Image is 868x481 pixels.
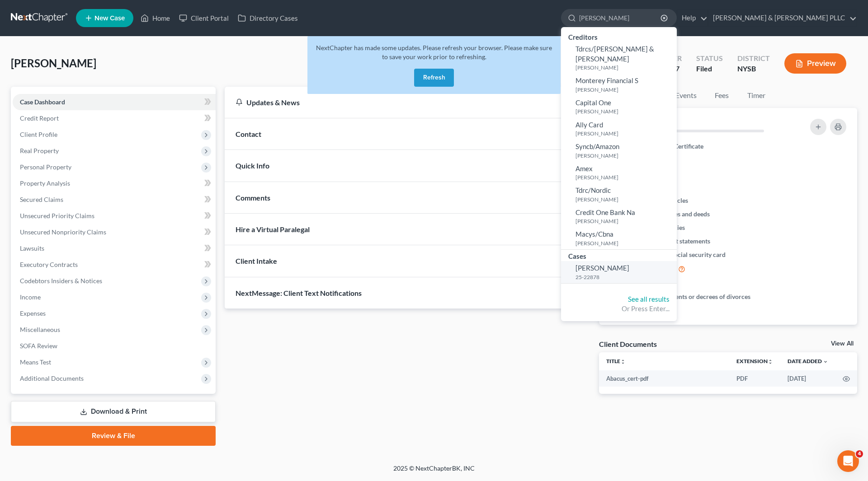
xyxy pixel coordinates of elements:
a: Property Analysis [13,175,216,191]
div: District [737,53,770,64]
a: Tdrcs/[PERSON_NAME] & [PERSON_NAME][PERSON_NAME] [561,42,677,74]
iframe: Intercom live chat [837,450,859,472]
span: Tdrcs/[PERSON_NAME] & [PERSON_NAME] [576,45,654,62]
a: Secured Claims [13,191,216,208]
a: Lawsuits [13,240,216,257]
span: Ally Card [576,121,603,129]
a: Credit Report [13,110,216,126]
div: Status [696,53,723,64]
span: Credit Report [20,114,59,122]
a: Executory Contracts [13,257,216,273]
small: [PERSON_NAME] [576,152,675,159]
span: Capital One [576,98,611,107]
span: Contact [236,130,261,138]
small: [PERSON_NAME] [576,86,675,93]
div: Filed [696,64,723,74]
span: Macys/Cbna [576,230,613,238]
input: Search by name... [579,9,662,26]
span: Client Profile [20,131,57,138]
a: Timer [740,87,773,104]
span: NextChapter has made some updates. Please refresh your browser. Please make sure to save your wor... [316,44,552,61]
a: Home [136,10,175,26]
a: Review & File [11,426,216,446]
span: [PERSON_NAME] [576,264,629,272]
a: Directory Cases [233,10,302,26]
span: Property Analysis [20,179,70,187]
span: Client Intake [236,257,277,265]
span: Real Property [20,147,59,154]
span: 4 [856,450,863,458]
div: NYSB [737,64,770,74]
span: Additional Documents [20,374,84,382]
span: Tdrc/Nordic [576,186,611,194]
span: Case Dashboard [20,98,65,106]
a: Titleunfold_more [606,358,626,364]
a: Unsecured Nonpriority Claims [13,224,216,240]
span: Syncb/Amazon [576,142,619,150]
span: Lawsuits [20,244,44,252]
small: [PERSON_NAME] [576,130,675,137]
td: Abacus_cert-pdf [599,370,729,387]
span: Expenses [20,309,46,317]
small: [PERSON_NAME] [576,107,675,115]
a: Fees [708,87,736,104]
span: SOFA Review [20,342,57,350]
a: [PERSON_NAME]25-22878 [561,261,677,283]
span: NextMessage: Client Text Notifications [236,289,362,297]
span: Codebtors Insiders & Notices [20,277,102,285]
small: 25-22878 [576,273,675,281]
span: Hire a Virtual Paralegal [236,225,310,233]
a: SOFA Review [13,338,216,354]
span: Separation agreements or decrees of divorces [623,292,750,301]
span: Amex [576,164,593,173]
small: [PERSON_NAME] [576,239,675,247]
a: Amex[PERSON_NAME] [561,162,677,184]
span: 7 [675,64,679,73]
span: Unsecured Priority Claims [20,212,94,219]
small: [PERSON_NAME] [576,173,675,181]
a: Monterey Financial S[PERSON_NAME] [561,74,677,96]
i: unfold_more [620,359,626,364]
span: Secured Claims [20,196,63,203]
div: 2025 © NextChapterBK, INC [176,464,692,480]
a: Case Dashboard [13,94,216,110]
span: Executory Contracts [20,261,78,268]
a: Macys/Cbna[PERSON_NAME] [561,227,677,249]
small: [PERSON_NAME] [576,196,675,203]
td: PDF [729,370,780,387]
div: Client Documents [599,339,657,349]
a: Capital One[PERSON_NAME] [561,96,677,118]
i: unfold_more [768,359,773,364]
small: [PERSON_NAME] [576,64,675,71]
i: expand_more [823,359,828,364]
a: Tdrc/Nordic[PERSON_NAME] [561,183,677,205]
button: Preview [784,53,846,74]
button: Refresh [414,69,454,87]
a: Download & Print [11,401,216,422]
small: [PERSON_NAME] [576,217,675,225]
span: Personal Property [20,163,71,171]
span: Quick Info [236,161,269,170]
div: Updates & News [236,98,552,107]
a: Unsecured Priority Claims [13,208,216,224]
span: Miscellaneous [20,326,60,333]
span: Means Test [20,358,51,366]
span: Monterey Financial S [576,76,638,84]
a: Syncb/Amazon[PERSON_NAME] [561,140,677,162]
span: New Case [94,15,125,22]
a: Ally Card[PERSON_NAME] [561,118,677,140]
a: Client Portal [175,10,233,26]
a: View All [831,341,854,347]
div: Or Press Enter... [568,304,670,313]
a: Credit One Bank Na[PERSON_NAME] [561,205,677,228]
td: [DATE] [780,370,835,387]
a: Extensionunfold_more [736,358,773,364]
div: Cases [561,250,677,261]
span: Credit One Bank Na [576,208,635,216]
span: Comments [236,193,270,202]
span: Income [20,293,41,301]
a: Events [668,87,704,104]
span: Unsecured Nonpriority Claims [20,228,106,236]
span: [PERSON_NAME] [11,56,96,70]
div: Creditors [561,31,677,42]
